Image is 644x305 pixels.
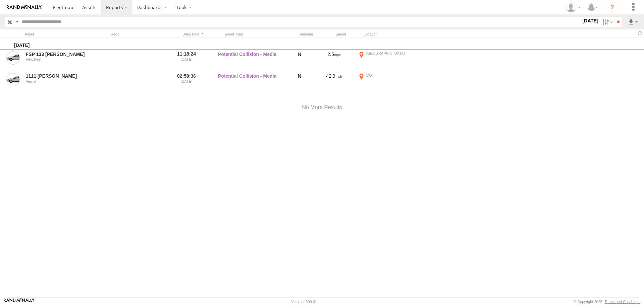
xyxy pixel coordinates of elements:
[174,72,199,93] label: 02:59:36 [DATE]
[563,2,583,12] div: Randy Yohe
[627,17,639,27] label: Export results as...
[607,2,618,13] i: ?
[218,50,285,71] label: Potential Collision - Media
[180,32,206,36] div: Click to Sort
[581,17,600,24] label: [DATE]
[357,72,441,93] label: Click to View Event Location
[314,50,354,71] div: 2.5
[314,72,354,93] div: 42.9
[218,72,285,93] label: Potential Collision - Media
[636,30,644,36] span: Refresh
[288,50,311,71] div: N
[605,300,640,304] a: Terms and Conditions
[288,72,311,93] div: N
[4,298,35,305] a: Visit our Website
[366,51,440,56] div: [GEOGRAPHIC_DATA]
[291,300,317,304] div: Version: 309.01
[174,50,199,71] label: 11:18:24 [DATE]
[26,73,91,79] a: 1111 [PERSON_NAME]
[574,300,640,304] div: © Copyright 2025 -
[14,17,19,27] label: Search Query
[26,57,91,61] div: FlexSteel
[26,79,91,83] div: Vernal
[357,50,441,71] label: Click to View Event Location
[600,17,614,27] label: Search Filter Options
[366,73,440,78] div: CO
[26,51,91,57] a: FSP 133 [PERSON_NAME]
[7,5,42,10] img: rand-logo.svg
